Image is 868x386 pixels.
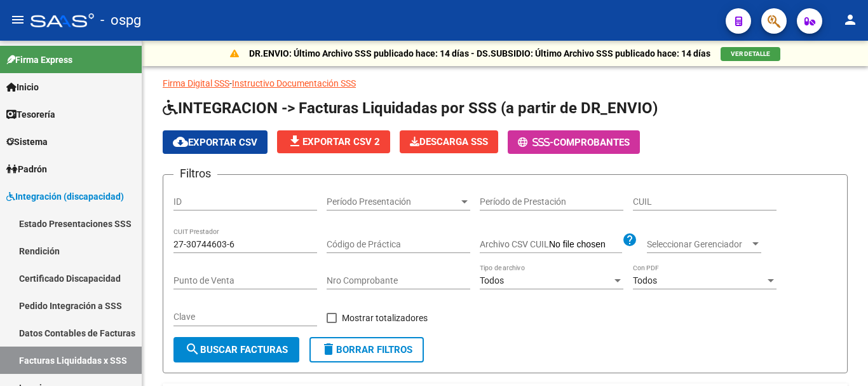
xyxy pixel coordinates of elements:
mat-icon: search [185,341,200,357]
button: Descarga SSS [400,130,498,153]
span: - ospg [100,6,141,34]
span: - [518,137,553,148]
mat-icon: file_download [287,134,302,149]
a: Instructivo Documentación SSS [232,78,356,88]
span: Integración (discapacidad) [6,190,124,203]
app-download-masive: Descarga masiva de comprobantes (adjuntos) [400,130,498,154]
h3: Filtros [173,165,217,183]
span: Descarga SSS [410,136,488,148]
mat-icon: person [843,12,858,27]
span: Mostrar totalizadores [342,310,428,326]
button: Exportar CSV 2 [277,130,390,153]
button: VER DETALLE [721,47,780,61]
span: Todos [480,275,504,286]
span: Firma Express [6,53,72,67]
mat-icon: help [622,232,637,247]
button: Exportar CSV [163,130,268,154]
span: Tesorería [6,107,55,121]
span: Seleccionar Gerenciador [647,239,750,250]
span: Padrón [6,162,47,176]
mat-icon: cloud_download [173,134,188,149]
span: Inicio [6,80,39,94]
span: Exportar CSV [173,137,257,148]
input: Archivo CSV CUIL [549,239,622,251]
span: INTEGRACION -> Facturas Liquidadas por SSS (a partir de DR_ENVIO) [163,99,658,117]
mat-icon: menu [10,12,25,27]
span: Todos [633,275,657,286]
span: Sistema [6,135,48,149]
span: VER DETALLE [731,50,770,57]
iframe: Intercom live chat [825,343,855,373]
p: - [163,76,848,90]
p: DR.ENVIO: Último Archivo SSS publicado hace: 14 días - DS.SUBSIDIO: Último Archivo SSS publicado ... [249,46,710,60]
a: Firma Digital SSS [163,78,229,88]
span: Borrar Filtros [321,344,412,355]
button: Borrar Filtros [309,337,424,362]
mat-icon: delete [321,341,336,357]
span: Exportar CSV 2 [287,136,380,148]
button: -Comprobantes [508,130,640,154]
span: Buscar Facturas [185,344,288,355]
button: Buscar Facturas [173,337,299,362]
span: Período Presentación [327,196,459,207]
span: Comprobantes [553,137,630,148]
span: Archivo CSV CUIL [480,239,549,249]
